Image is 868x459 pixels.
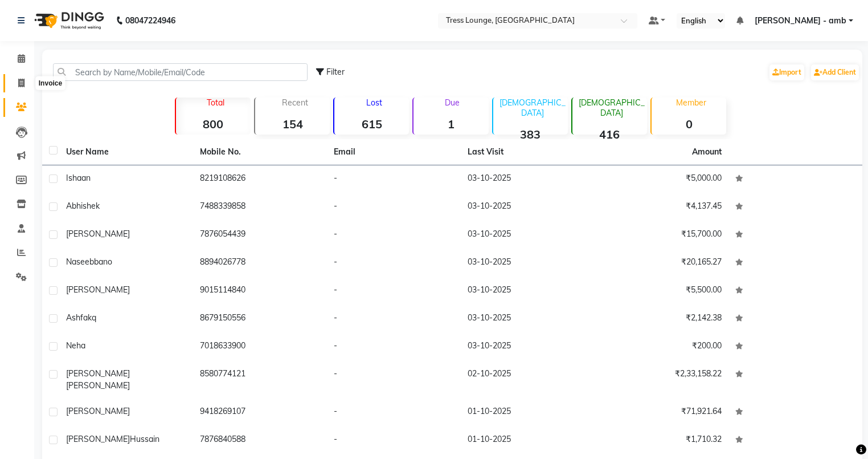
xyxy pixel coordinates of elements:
[255,117,330,131] strong: 154
[461,361,595,399] td: 02-10-2025
[595,193,728,221] td: ₹4,137.45
[125,5,175,36] b: 08047224946
[595,249,728,277] td: ₹20,165.27
[59,139,193,165] th: User Name
[595,399,728,426] td: ₹71,921.64
[685,139,728,165] th: Amount
[66,368,130,379] span: [PERSON_NAME]
[413,117,488,131] strong: 1
[811,64,859,80] a: Add Client
[461,277,595,305] td: 03-10-2025
[176,117,251,131] strong: 800
[461,221,595,249] td: 03-10-2025
[327,426,461,454] td: -
[193,139,327,165] th: Mobile No.
[326,67,345,77] span: Filter
[181,98,251,108] p: Total
[327,361,461,399] td: -
[755,15,846,27] span: [PERSON_NAME] - amb
[461,193,595,221] td: 03-10-2025
[66,340,85,351] span: neha
[416,98,488,108] p: Due
[595,426,728,454] td: ₹1,710.32
[66,173,91,183] span: ishaan
[66,201,100,211] span: Abhishek
[66,380,130,391] span: [PERSON_NAME]
[327,165,461,193] td: -
[53,63,308,81] input: Search by Name/Mobile/Email/Code
[193,193,327,221] td: 7488339858
[498,98,568,118] p: [DEMOGRAPHIC_DATA]
[193,277,327,305] td: 9015114840
[461,399,595,426] td: 01-10-2025
[193,399,327,426] td: 9418269107
[334,117,409,131] strong: 615
[327,399,461,426] td: -
[327,193,461,221] td: -
[66,406,130,416] span: [PERSON_NAME]
[327,139,461,165] th: Email
[193,361,327,399] td: 8580774121
[327,333,461,361] td: -
[461,249,595,277] td: 03-10-2025
[595,221,728,249] td: ₹15,700.00
[327,221,461,249] td: -
[769,64,804,80] a: Import
[595,277,728,305] td: ₹5,500.00
[461,305,595,333] td: 03-10-2025
[66,229,130,239] span: [PERSON_NAME]
[327,277,461,305] td: -
[461,333,595,361] td: 03-10-2025
[36,76,65,90] div: Invoice
[656,98,726,108] p: Member
[595,165,728,193] td: ₹5,000.00
[595,305,728,333] td: ₹2,142.38
[193,333,327,361] td: 7018633900
[130,434,159,444] span: hussain
[572,127,647,141] strong: 416
[595,361,728,399] td: ₹2,33,158.22
[66,312,96,323] span: ashfakq
[66,257,94,267] span: naseeb
[461,426,595,454] td: 01-10-2025
[193,249,327,277] td: 8894026778
[260,98,330,108] p: Recent
[652,117,726,131] strong: 0
[193,221,327,249] td: 7876054439
[461,165,595,193] td: 03-10-2025
[29,5,107,36] img: logo
[461,139,595,165] th: Last Visit
[327,305,461,333] td: -
[339,98,409,108] p: Lost
[193,305,327,333] td: 8679150556
[595,333,728,361] td: ₹200.00
[193,165,327,193] td: 8219108626
[94,257,112,267] span: bano
[493,127,568,141] strong: 383
[327,249,461,277] td: -
[66,434,130,444] span: [PERSON_NAME]
[66,285,130,295] span: [PERSON_NAME]
[193,426,327,454] td: 7876840588
[577,98,647,118] p: [DEMOGRAPHIC_DATA]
